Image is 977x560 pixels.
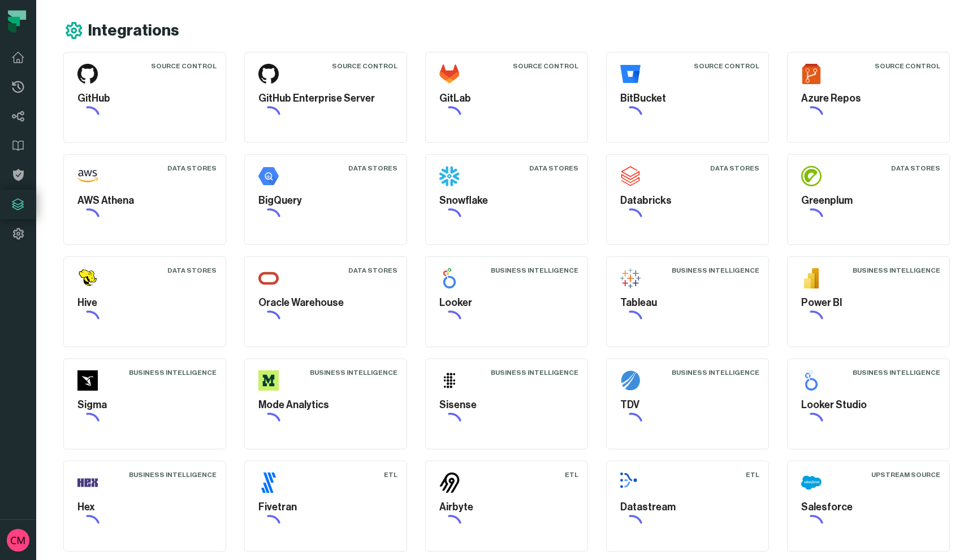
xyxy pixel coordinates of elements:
img: Salesforce [801,473,822,493]
img: Datastream [620,473,641,493]
div: Source Control [332,62,397,71]
h5: Oracle Warehouse [258,295,393,310]
img: Databricks [620,166,641,186]
img: Looker Studio [801,370,822,391]
div: Business Intelligence [672,368,759,377]
h5: BitBucket [620,91,755,106]
h5: GitHub Enterprise Server [258,91,393,106]
img: avatar of Collin Marsden [7,529,29,552]
div: Upstream Source [871,470,940,479]
img: TDV [620,370,641,391]
div: Business Intelligence [672,266,759,275]
div: Source Control [875,62,940,71]
div: Data Stores [891,164,940,173]
div: ETL [384,470,397,479]
img: Greenplum [801,166,822,186]
img: BitBucket [620,64,641,84]
img: Power BI [801,268,822,288]
img: GitHub [77,64,98,84]
img: Airbyte [439,473,460,493]
img: AWS Athena [77,166,98,186]
div: Data Stores [167,266,217,275]
img: Oracle Warehouse [258,268,279,288]
img: BigQuery [258,166,279,186]
div: Data Stores [710,164,759,173]
img: Hive [77,268,98,288]
div: ETL [746,470,759,479]
div: Data Stores [167,164,217,173]
h5: Hex [77,500,212,515]
img: Tableau [620,268,641,288]
h5: Looker Studio [801,397,936,413]
div: Business Intelligence [491,368,578,377]
h5: Fivetran [258,500,393,515]
div: Source Control [513,62,578,71]
h5: Hive [77,295,212,310]
div: Business Intelligence [491,266,578,275]
h5: Azure Repos [801,91,936,106]
div: Data Stores [348,164,397,173]
h5: Tableau [620,295,755,310]
h5: Power BI [801,295,936,310]
img: Hex [77,473,98,493]
h5: BigQuery [258,193,393,208]
h5: Databricks [620,193,755,208]
h5: Sigma [77,397,212,413]
h5: Looker [439,295,574,310]
img: Sigma [77,370,98,391]
h5: Sisense [439,397,574,413]
h5: Mode Analytics [258,397,393,413]
h5: Greenplum [801,193,936,208]
img: GitLab [439,64,460,84]
div: Data Stores [529,164,578,173]
h5: GitHub [77,91,212,106]
img: Snowflake [439,166,460,186]
img: Looker [439,268,460,288]
h5: Airbyte [439,500,574,515]
h5: Datastream [620,500,755,515]
h5: Snowflake [439,193,574,208]
img: Mode Analytics [258,370,279,391]
h5: AWS Athena [77,193,212,208]
img: GitHub Enterprise Server [258,64,279,84]
div: Business Intelligence [853,266,940,275]
div: Source Control [694,62,759,71]
h1: Integrations [88,21,179,41]
div: Data Stores [348,266,397,275]
h5: Salesforce [801,500,936,515]
div: Business Intelligence [853,368,940,377]
img: Azure Repos [801,64,822,84]
div: Business Intelligence [129,470,217,479]
img: Sisense [439,370,460,391]
div: Source Control [151,62,217,71]
h5: TDV [620,397,755,413]
h5: GitLab [439,91,574,106]
div: Business Intelligence [129,368,217,377]
div: ETL [565,470,578,479]
div: Business Intelligence [310,368,397,377]
img: Fivetran [258,473,279,493]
